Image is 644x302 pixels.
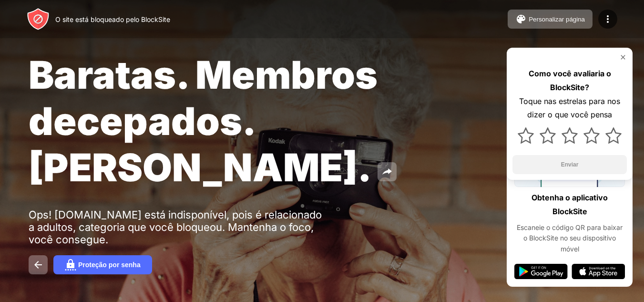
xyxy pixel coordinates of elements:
[55,15,170,23] font: O site está bloqueado pelo BlockSite
[32,259,44,271] img: back.svg
[381,166,393,177] img: share.svg
[508,10,593,29] button: Personalizar página
[562,127,578,144] img: star.svg
[518,127,534,144] img: star.svg
[65,259,76,271] img: password.svg
[540,127,556,144] img: star.svg
[602,13,613,25] img: menu-icon.svg
[561,161,579,168] font: Enviar
[519,96,620,120] font: Toque nas estrelas para nos dizer o que você pensa
[53,255,152,274] button: Proteção por senha
[78,261,141,269] font: Proteção por senha
[619,53,627,61] img: rate-us-close.svg
[27,8,50,31] img: header-logo.svg
[583,127,600,144] img: star.svg
[529,16,585,23] font: Personalizar página
[529,69,611,92] font: Como você avaliaria o BlockSite?
[605,127,622,144] img: star.svg
[29,208,322,246] font: Ops! [DOMAIN_NAME] está indisponível, pois é relacionado a adultos, categoria que você bloqueou. ...
[512,155,627,174] button: Enviar
[515,13,527,25] img: pallet.svg
[29,52,378,190] font: Baratas. Membros decepados. [PERSON_NAME].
